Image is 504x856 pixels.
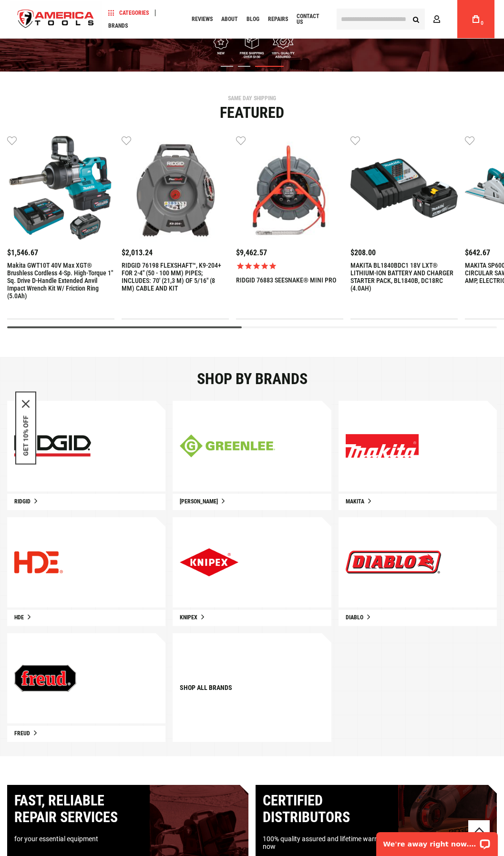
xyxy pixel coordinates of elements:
span: Makita [346,498,364,505]
div: SAME DAY SHIPPING [7,95,497,101]
a: Explore Our New Products [7,633,165,723]
img: Makita GWT10T 40V max XGT® Brushless Cordless 4‑Sp. High‑Torque 1" Sq. Drive D‑Handle Extended An... [7,135,114,242]
a: Shop all brands [180,684,232,691]
div: Fast, reliable repair services [14,792,143,825]
a: Explore Our New Products [339,517,497,607]
a: store logo [10,1,102,37]
a: Freud [7,726,165,742]
a: Knipex [173,610,331,626]
button: GET 10% OFF [22,416,30,456]
button: Search [407,10,425,28]
span: Reviews [192,16,213,22]
span: HDE [14,614,24,621]
div: for your essential equipment [14,835,143,843]
a: Diablo [339,610,497,626]
a: Makita GWT10T 40V max XGT® Brushless Cordless 4‑Sp. High‑Torque 1" Sq. Drive D‑Handle Extended An... [7,135,114,244]
a: MAKITA BL1840BDC1 18V LXT® LITHIUM-ION BATTERY AND CHARGER STARTER PACK, BL1840B, DC18RC (4.0AH) [350,135,458,244]
a: Explore Our New Products [173,517,331,607]
a: Brands [104,19,132,32]
div: Featured [7,105,497,120]
div: Certified distributors [263,792,391,825]
a: Makita [339,494,497,510]
span: $9,462.57 [236,248,267,257]
span: Brands [108,23,128,29]
a: Makita GWT10T 40V max XGT® Brushless Cordless 4‑Sp. High‑Torque 1" Sq. Drive D‑Handle Extended An... [7,261,114,300]
div: 2 / 9 [122,135,229,319]
a: Categories [104,6,153,19]
div: 1 / 9 [7,135,114,319]
a: [PERSON_NAME] [173,494,331,510]
a: Ridgid [7,494,165,510]
span: Diablo [346,614,363,621]
a: RIDGID 76883 SEESNAKE® MINI PRO [236,276,336,284]
a: Contact Us [292,13,329,26]
div: Shop by brands [7,371,497,386]
a: RIDGID 76198 FLEXSHAFT™, K9-204+ FOR 2-4" (50 - 100 MM) PIPES; INCLUDES: 70' (21,3 M) OF 5/16" (8... [122,261,229,292]
span: $208.00 [350,248,376,257]
img: Explore Our New Products [14,665,76,692]
a: Explore Our New Products [339,401,497,491]
svg: close icon [22,400,30,408]
div: 4 / 9 [350,135,458,319]
button: Close [22,400,30,408]
span: $1,546.67 [7,248,38,257]
a: Repairs [264,13,292,26]
img: Explore Our New Products [346,551,441,574]
span: Blog [247,16,259,22]
span: Contact Us [297,13,325,25]
a: MAKITA BL1840BDC1 18V LXT® LITHIUM-ION BATTERY AND CHARGER STARTER PACK, BL1840B, DC18RC (4.0AH) [350,261,458,292]
div: 100% quality assured and lifetime warranty now [263,835,391,850]
img: America Tools [10,1,102,37]
span: Knipex [180,614,197,621]
div: 3 / 9 [236,135,343,319]
a: Explore Our New Products [7,517,165,607]
span: Categories [108,10,149,16]
a: RIDGID 76883 SEESNAKE® MINI PRO [236,135,343,244]
span: $2,013.24 [122,248,153,257]
img: RIDGID 76198 FLEXSHAFT™, K9-204+ FOR 2-4 [122,135,229,242]
span: Ridgid [14,498,31,505]
a: Reviews [187,13,217,26]
a: RIDGID 76198 FLEXSHAFT™, K9-204+ FOR 2-4 [122,135,229,244]
span: Rated 5.0 out of 5 stars 1 reviews [236,261,343,271]
img: RIDGID 76883 SEESNAKE® MINI PRO [236,135,343,242]
img: ridgid-mobile.jpg [14,435,91,457]
span: $642.67 [465,248,490,257]
a: About [217,13,242,26]
span: Freud [14,730,30,737]
img: Explore Our New Products [346,434,419,458]
img: greenline-mobile.jpg [180,434,275,458]
span: Repairs [268,16,288,22]
span: 0 [481,21,483,26]
a: HDE [7,610,165,626]
iframe: LiveChat chat widget [370,826,504,856]
span: [PERSON_NAME] [180,498,218,505]
a: Blog [242,13,264,26]
img: Explore Our New Products [14,551,63,574]
img: Explore Our New Products [180,548,238,576]
img: MAKITA BL1840BDC1 18V LXT® LITHIUM-ION BATTERY AND CHARGER STARTER PACK, BL1840B, DC18RC (4.0AH) [350,135,458,242]
span: About [221,16,238,22]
